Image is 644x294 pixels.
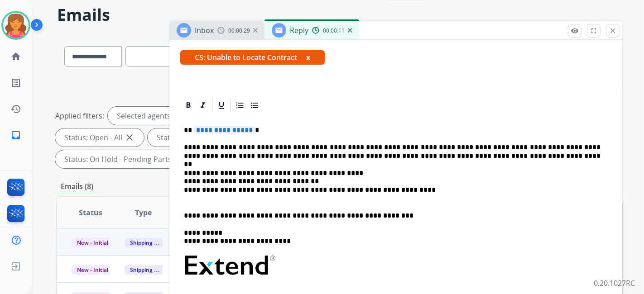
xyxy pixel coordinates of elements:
[306,52,310,63] button: x
[594,278,635,289] p: 0.20.1027RC
[248,99,261,112] div: Bullet List
[590,27,598,35] mat-icon: fullscreen
[10,77,21,88] mat-icon: list_alt
[10,130,21,141] mat-icon: inbox
[125,265,187,275] span: Shipping Protection
[72,265,114,275] span: New - Initial
[108,107,187,125] div: Selected agents: 1
[3,13,29,38] img: avatar
[57,181,97,192] p: Emails (8)
[182,99,195,112] div: Bold
[135,207,152,218] span: Type
[290,25,308,35] span: Reply
[10,51,21,62] mat-icon: home
[323,27,345,34] span: 00:00:11
[55,128,144,147] div: Status: Open - All
[125,238,187,247] span: Shipping Protection
[233,99,247,112] div: Ordered List
[55,150,193,168] div: Status: On Hold - Pending Parts
[609,27,617,35] mat-icon: close
[571,27,579,35] mat-icon: remove_red_eye
[148,128,243,147] div: Status: New - Initial
[10,104,21,114] mat-icon: history
[72,238,114,247] span: New - Initial
[215,99,228,112] div: Underline
[196,99,210,112] div: Italic
[228,27,250,34] span: 00:00:29
[79,207,102,218] span: Status
[124,132,135,143] mat-icon: close
[195,25,214,35] span: Inbox
[55,110,104,121] p: Applied filters:
[57,6,622,24] h2: Emails
[180,50,325,65] span: CS: Unable to Locate Contract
